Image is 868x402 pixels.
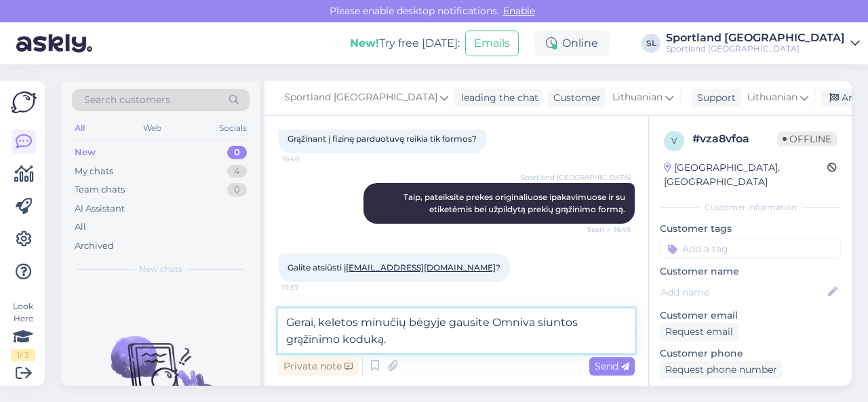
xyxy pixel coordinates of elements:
button: Emails [465,31,519,56]
div: 1 / 3 [11,349,35,361]
p: Visited pages [660,384,841,399]
input: Add a tag [660,239,841,259]
div: 4 [227,165,247,178]
div: All [75,220,86,234]
img: Askly Logo [11,92,37,113]
div: Look Here [11,300,35,361]
div: Archived [75,239,114,253]
div: Try free [DATE]: [350,35,460,52]
span: Galite atsiūsti į ? [288,262,500,273]
div: All [72,119,87,137]
span: v [671,136,677,146]
span: New chats [139,263,182,275]
span: Send [595,360,629,372]
div: 0 [227,146,247,159]
div: Private note [278,357,358,376]
a: Sportland [GEOGRAPHIC_DATA]Sportland [GEOGRAPHIC_DATA] [666,33,860,54]
span: Lithuanian [612,90,663,105]
span: Taip, pateiksite prekes originaliuose ipakavimuose ir su etiketėmis bei užpildytą prekių grąžinim... [403,192,627,214]
div: SL [642,34,660,53]
p: Customer tags [660,222,841,236]
p: Customer phone [660,346,841,361]
div: Team chats [75,183,125,197]
p: Customer name [660,264,841,279]
div: My chats [75,165,113,178]
span: 16:49 [282,154,333,164]
div: Online [535,31,609,56]
b: New! [350,37,379,49]
span: Grąžinant į fizinę parduotuvę reikia tik formos? [288,134,477,144]
div: Sportland [GEOGRAPHIC_DATA] [666,33,845,43]
div: Customer information [660,201,841,214]
div: Request email [660,323,738,341]
div: Request phone number [660,361,783,379]
span: Seen ✓ 16:49 [580,224,631,235]
div: Web [140,119,164,137]
div: Support [692,91,736,105]
div: Socials [216,119,250,137]
div: New [75,146,96,159]
span: Search customers [84,93,170,107]
div: [GEOGRAPHIC_DATA], [GEOGRAPHIC_DATA] [664,161,827,189]
div: Sportland [GEOGRAPHIC_DATA] [666,43,845,54]
div: leading the chat [456,91,538,105]
span: 17:57 [282,283,333,293]
div: AI Assistant [75,202,125,216]
span: Lithuanian [747,90,797,105]
span: Sportland [GEOGRAPHIC_DATA] [521,172,631,182]
span: Enable [499,5,539,17]
span: Sportland [GEOGRAPHIC_DATA] [284,90,437,105]
span: Offline [777,132,837,146]
div: # vza8vfoa [692,131,777,147]
div: 0 [227,183,247,197]
a: [EMAIL_ADDRESS][DOMAIN_NAME] [346,262,496,273]
p: Customer email [660,308,841,323]
input: Add name [660,285,825,300]
textarea: Gerai, keletos minučių bėgyje gausite Omniva siuntos grąžinimo koduką. [278,308,635,353]
div: Customer [548,91,601,105]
